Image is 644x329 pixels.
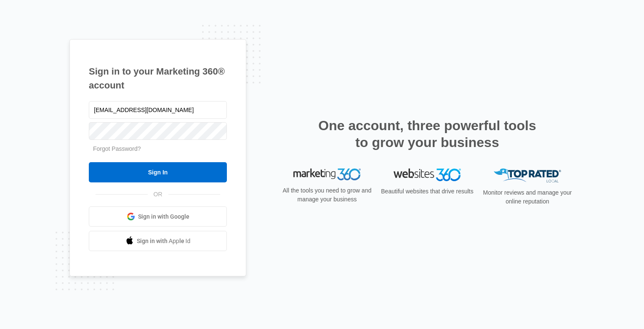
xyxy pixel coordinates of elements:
[89,231,227,251] a: Sign in with Apple Id
[89,101,227,119] input: Email
[394,169,461,181] img: Websites 360
[280,186,374,204] p: All the tools you need to grow and manage your business
[148,190,168,199] span: OR
[480,188,575,206] p: Monitor reviews and manage your online reputation
[293,169,361,180] img: Marketing 360
[137,237,191,246] span: Sign in with Apple Id
[93,145,141,152] a: Forgot Password?
[380,187,474,196] p: Beautiful websites that drive results
[138,212,189,221] span: Sign in with Google
[494,169,561,182] img: Top Rated Local
[89,206,227,227] a: Sign in with Google
[89,64,227,92] h1: Sign in to your Marketing 360® account
[89,162,227,182] input: Sign In
[316,117,539,151] h2: One account, three powerful tools to grow your business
